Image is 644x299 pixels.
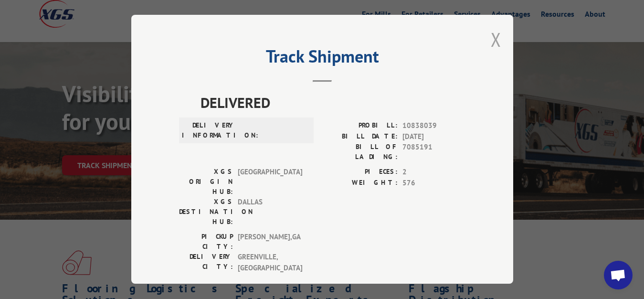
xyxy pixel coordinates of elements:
span: [PERSON_NAME] , GA [238,232,302,252]
label: PROBILL: [322,120,398,131]
span: 7085191 [402,142,465,162]
span: 2 [402,167,465,178]
span: [GEOGRAPHIC_DATA] [238,167,302,197]
span: 576 [402,178,465,189]
label: DELIVERY CITY: [179,252,233,273]
span: DALLAS [238,197,302,227]
span: [DATE] [402,131,465,142]
div: Open chat [604,261,633,289]
label: XGS ORIGIN HUB: [179,167,233,197]
label: XGS DESTINATION HUB: [179,197,233,227]
label: BILL DATE: [322,131,398,142]
label: WEIGHT: [322,178,398,189]
span: DELIVERED [201,92,465,113]
label: BILL OF LADING: [322,142,398,162]
label: PIECES: [322,167,398,178]
label: DELIVERY INFORMATION: [182,120,236,140]
label: PICKUP CITY: [179,232,233,252]
h2: Track Shipment [179,50,465,68]
button: Close modal [491,27,501,52]
span: 10838039 [402,120,465,131]
span: GREENVILLE , [GEOGRAPHIC_DATA] [238,252,302,273]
